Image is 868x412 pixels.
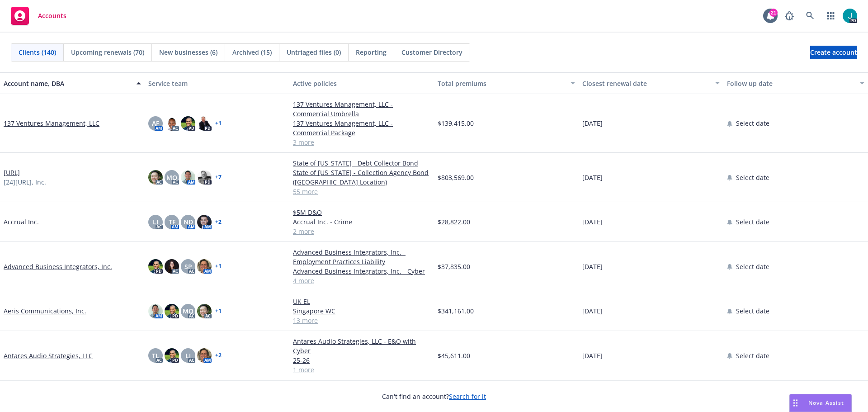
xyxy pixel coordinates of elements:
[197,215,212,229] img: photo
[4,262,112,271] a: Advanced Business Integrators, Inc.
[215,219,222,225] a: + 2
[727,79,854,88] div: Follow up date
[736,306,769,316] span: Select date
[38,12,66,19] span: Accounts
[145,72,289,94] button: Service team
[197,170,212,185] img: photo
[183,306,193,316] span: MQ
[293,158,430,168] a: State of [US_STATE] - Debt Collector Bond
[184,217,193,227] span: ND
[582,118,603,128] span: [DATE]
[801,7,819,25] a: Search
[165,304,179,318] img: photo
[438,173,474,182] span: $803,569.00
[293,276,430,285] a: 4 more
[843,9,857,23] img: photo
[293,336,430,355] a: Antares Audio Strategies, LLC - E&O with Cyber
[736,217,769,227] span: Select date
[810,44,857,61] span: Create account
[166,173,177,182] span: MQ
[582,173,603,182] span: [DATE]
[382,392,486,401] span: Can't find an account?
[293,227,430,236] a: 2 more
[159,47,217,57] span: New businesses (6)
[71,47,144,57] span: Upcoming renewals (70)
[184,262,192,271] span: SP
[434,72,579,94] button: Total premiums
[582,351,603,360] span: [DATE]
[356,47,387,57] span: Reporting
[197,116,212,131] img: photo
[736,173,769,182] span: Select date
[736,262,769,271] span: Select date
[287,47,341,57] span: Untriaged files (0)
[438,262,470,271] span: $37,835.00
[438,118,474,128] span: $139,415.00
[438,217,470,227] span: $28,822.00
[293,297,430,306] a: UK EL
[19,47,56,57] span: Clients (140)
[579,72,723,94] button: Closest renewal date
[148,79,286,88] div: Service team
[148,259,163,274] img: photo
[582,79,710,88] div: Closest renewal date
[293,247,430,266] a: Advanced Business Integrators, Inc. - Employment Practices Liability
[197,304,212,318] img: photo
[165,116,179,131] img: photo
[215,264,222,269] a: + 1
[582,306,603,316] span: [DATE]
[4,79,131,88] div: Account name, DBA
[169,217,175,227] span: TF
[215,353,222,358] a: + 2
[438,79,565,88] div: Total premiums
[293,99,430,118] a: 137 Ventures Management, LLC - Commercial Umbrella
[723,72,868,94] button: Follow up date
[4,118,99,128] a: 137 Ventures Management, LLC
[293,365,430,374] a: 1 more
[181,116,195,131] img: photo
[4,177,46,187] span: [24][URL], Inc.
[185,351,191,360] span: LI
[232,47,272,57] span: Archived (15)
[449,392,486,401] a: Search for it
[197,259,212,274] img: photo
[822,7,840,25] a: Switch app
[215,175,222,180] a: + 7
[808,399,844,407] span: Nova Assist
[215,308,222,314] a: + 1
[215,121,222,126] a: + 1
[293,187,430,196] a: 55 more
[293,266,430,276] a: Advanced Business Integrators, Inc. - Cyber
[438,351,470,360] span: $45,611.00
[289,72,434,94] button: Active policies
[293,355,430,365] a: 25-26
[152,118,159,128] span: AF
[736,351,769,360] span: Select date
[401,47,462,57] span: Customer Directory
[789,394,852,412] button: Nova Assist
[293,316,430,325] a: 13 more
[293,118,430,137] a: 137 Ventures Management, LLC - Commercial Package
[148,304,163,318] img: photo
[293,306,430,316] a: Singapore WC
[736,118,769,128] span: Select date
[790,394,801,412] div: Drag to move
[780,7,798,25] a: Report a Bug
[293,217,430,227] a: Accrual Inc. - Crime
[181,170,195,185] img: photo
[153,217,158,227] span: LI
[293,208,430,217] a: $5M D&O
[438,306,474,316] span: $341,161.00
[769,9,778,17] div: 21
[293,137,430,147] a: 3 more
[165,259,179,274] img: photo
[4,351,93,360] a: Antares Audio Strategies, LLC
[582,217,603,227] span: [DATE]
[7,3,70,28] a: Accounts
[148,170,163,185] img: photo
